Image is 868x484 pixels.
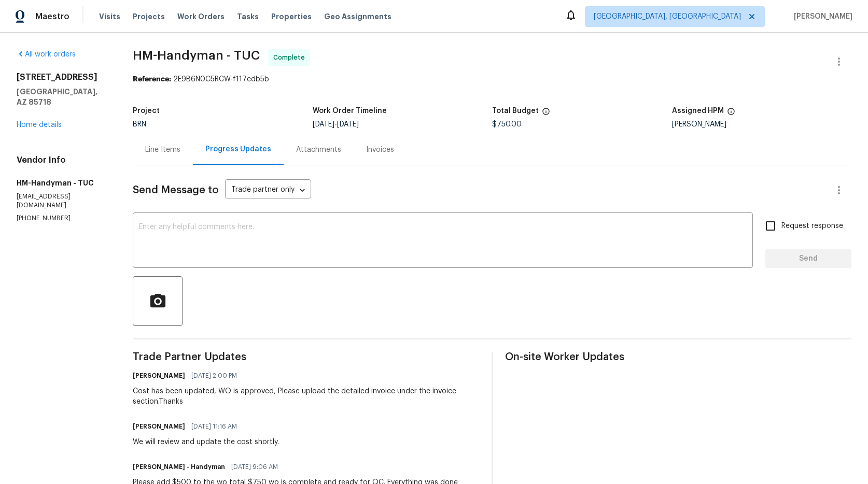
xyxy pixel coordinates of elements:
div: Invoices [366,145,394,155]
span: [DATE] 9:06 AM [231,462,278,472]
a: All work orders [17,51,76,58]
div: [PERSON_NAME] [672,121,851,128]
div: Progress Updates [205,144,271,154]
p: [PHONE_NUMBER] [17,214,108,223]
span: Work Orders [177,11,225,22]
h2: [STREET_ADDRESS] [17,72,108,82]
span: The hpm assigned to this work order. [727,107,735,121]
h5: Work Order Timeline [313,107,387,115]
span: - [313,121,359,128]
div: 2E9B6N0C5RCW-f117cdb5b [133,74,851,84]
span: Projects [133,11,165,22]
h5: HM-Handyman - TUC [17,178,108,188]
span: [GEOGRAPHIC_DATA], [GEOGRAPHIC_DATA] [594,11,741,22]
span: HM-Handyman - TUC [133,49,260,62]
div: Line Items [145,145,180,155]
h5: [GEOGRAPHIC_DATA], AZ 85718 [17,87,108,107]
span: Send Message to [133,185,219,195]
span: Visits [99,11,120,22]
span: Trade Partner Updates [133,352,479,362]
span: $750.00 [492,121,522,128]
span: Properties [271,11,312,22]
span: On-site Worker Updates [505,352,851,362]
span: Tasks [237,13,259,20]
span: [DATE] [337,121,359,128]
h6: [PERSON_NAME] - Handyman [133,462,225,472]
h6: [PERSON_NAME] [133,421,185,432]
span: Complete [273,52,309,63]
span: The total cost of line items that have been proposed by Opendoor. This sum includes line items th... [542,107,550,121]
h6: [PERSON_NAME] [133,371,185,381]
h5: Project [133,107,160,115]
span: [DATE] 2:00 PM [191,371,237,381]
h5: Assigned HPM [672,107,724,115]
span: [DATE] [313,121,334,128]
div: We will review and update the cost shortly. [133,437,279,447]
span: Geo Assignments [324,11,391,22]
h5: Total Budget [492,107,539,115]
h4: Vendor Info [17,155,108,165]
b: Reference: [133,76,171,83]
div: Cost has been updated, WO is approved, Please upload the detailed invoice under the invoice secti... [133,386,479,407]
a: Home details [17,121,62,129]
div: Attachments [296,145,341,155]
p: [EMAIL_ADDRESS][DOMAIN_NAME] [17,192,108,210]
div: Trade partner only [225,182,311,199]
span: [PERSON_NAME] [790,11,852,22]
span: [DATE] 11:16 AM [191,421,237,432]
span: Maestro [35,11,69,22]
span: BRN [133,121,146,128]
span: Request response [781,221,843,232]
